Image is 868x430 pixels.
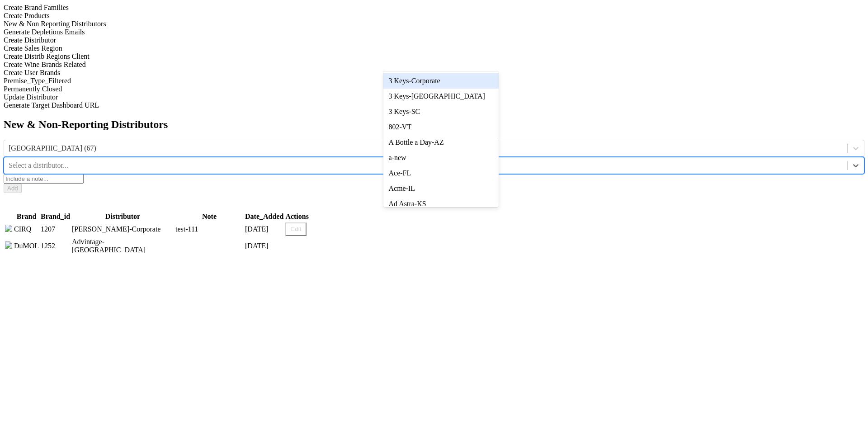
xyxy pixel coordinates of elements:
[4,77,864,85] div: Premise_Type_Filtered
[175,212,244,221] th: Note
[4,20,864,28] div: New & Non Reporting Distributors
[285,212,399,221] th: Actions
[4,174,84,184] input: Include a note...
[4,85,864,93] div: Permanently Closed
[285,222,307,236] button: Edit
[245,212,284,221] th: Date_Added
[383,196,499,212] div: Ad Astra-KS
[245,237,284,255] td: [DATE]
[175,222,244,236] td: test-111
[245,222,284,236] td: [DATE]
[14,212,39,221] th: Brand
[4,101,864,109] div: Generate Target Dashboard URL
[4,36,864,44] div: Create Distributor
[40,212,71,221] th: Brand_id
[383,165,499,181] div: Ace-FL
[4,93,864,101] div: Update Distributor
[40,237,71,255] td: 1252
[5,241,12,249] img: delete.svg
[71,237,174,255] td: Advintage-[GEOGRAPHIC_DATA]
[383,135,499,150] div: A Bottle a Day-AZ
[4,118,864,131] h2: New & Non-Reporting Distributors
[4,12,864,20] div: Create Products
[71,212,174,221] th: Distributor
[383,104,499,119] div: 3 Keys-SC
[14,222,39,236] td: CIRQ
[383,73,499,89] div: 3 Keys-Corporate
[71,222,174,236] td: [PERSON_NAME]-Corporate
[4,52,864,61] div: Create Distrib Regions Client
[4,184,22,193] button: Add
[383,150,499,165] div: a-new
[383,119,499,135] div: 802-VT
[4,4,864,12] div: Create Brand Families
[14,237,39,255] td: DuMOL
[383,89,499,104] div: 3 Keys-[GEOGRAPHIC_DATA]
[4,61,864,69] div: Create Wine Brands Related
[383,181,499,196] div: Acme-IL
[40,222,71,236] td: 1207
[4,69,864,77] div: Create User Brands
[5,225,12,232] img: delete.svg
[4,28,864,36] div: Generate Depletions Emails
[4,44,864,52] div: Create Sales Region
